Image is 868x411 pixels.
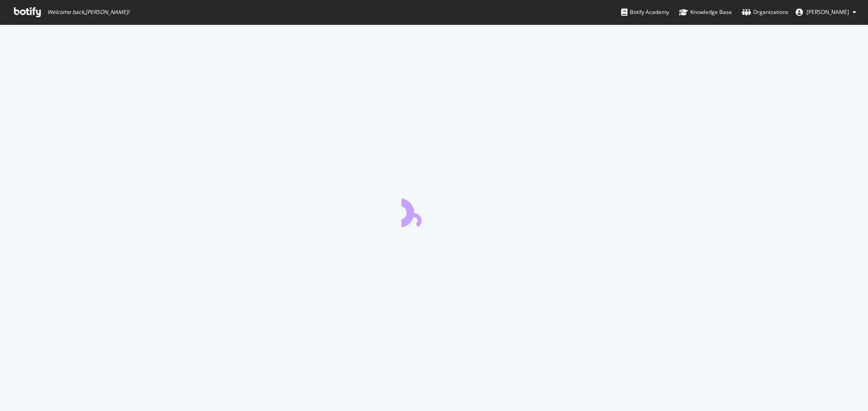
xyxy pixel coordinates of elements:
[679,8,732,17] div: Knowledge Base
[742,8,788,17] div: Organizations
[621,8,669,17] div: Botify Academy
[807,8,849,16] span: Kiszlo David
[47,9,129,16] span: Welcome back, [PERSON_NAME] !
[788,5,863,19] button: [PERSON_NAME]
[401,194,467,227] div: animation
